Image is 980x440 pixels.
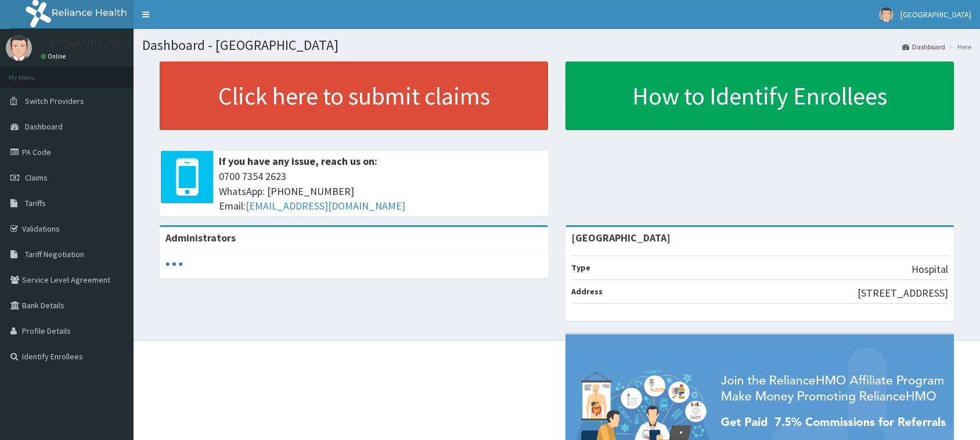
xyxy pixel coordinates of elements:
a: Online [41,52,69,60]
span: Tariffs [25,198,46,208]
span: 0700 7354 2623 WhatsApp: [PHONE_NUMBER] Email: [219,169,542,214]
span: [GEOGRAPHIC_DATA] [900,9,971,20]
p: [GEOGRAPHIC_DATA] [41,38,136,48]
span: Switch Providers [25,96,84,106]
h1: Dashboard - [GEOGRAPHIC_DATA] [142,38,971,53]
p: Hospital [911,262,948,277]
span: Claims [25,172,48,183]
img: User Image [6,35,32,61]
a: [EMAIL_ADDRESS][DOMAIN_NAME] [246,199,405,212]
li: Here [946,42,971,52]
p: [STREET_ADDRESS] [858,286,948,301]
a: Dashboard [902,42,945,52]
a: Click here to submit claims [160,62,548,130]
b: Administrators [165,231,236,244]
span: Tariff Negotiation [25,249,84,259]
img: User Image [879,8,893,22]
b: Type [571,262,590,273]
strong: [GEOGRAPHIC_DATA] [571,231,671,244]
b: If you have any issue, reach us on: [219,154,377,168]
svg: audio-loading [165,255,183,273]
span: Dashboard [25,121,63,132]
b: Address [571,286,603,297]
a: How to Identify Enrollees [565,62,954,130]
